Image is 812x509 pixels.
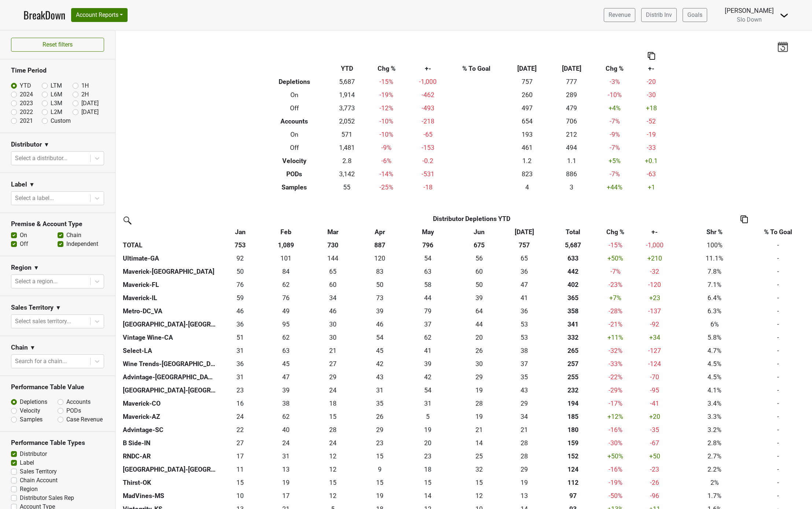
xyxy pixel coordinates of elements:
div: 47 [507,280,542,289]
div: 39 [455,293,503,303]
td: 78.583 [403,305,453,318]
td: - [749,278,808,291]
td: -63 [635,167,667,181]
td: 5.8% [681,331,749,344]
div: 144 [311,254,355,263]
th: 331.980 [544,331,602,344]
td: 7.8% [681,265,749,278]
div: 92 [219,254,261,263]
td: 886 [549,167,594,181]
div: 60 [311,280,355,289]
td: 58.916 [218,291,263,305]
th: +- [407,62,448,75]
div: 36 [507,267,542,276]
td: 100% [681,239,749,252]
div: 50 [359,280,401,289]
td: -7 % [594,141,636,154]
td: - [749,305,808,318]
td: -14 % [365,167,407,181]
td: 73 [357,291,403,305]
td: 50.083 [453,278,505,291]
div: 76 [219,280,261,289]
th: On [260,128,328,141]
td: -25 % [365,181,407,194]
td: 6.4% [681,291,749,305]
th: Vintage Wine-CA [121,331,218,344]
th: 357.752 [544,305,602,318]
td: 706 [549,115,594,128]
th: 1,089 [263,239,309,252]
td: 36.085 [505,265,544,278]
th: Mar: activate to sort column ascending [309,225,357,239]
td: -153 [407,141,448,154]
label: 2024 [20,90,33,99]
span: ▼ [29,180,35,189]
td: 54.08 [403,252,453,265]
th: +- [635,62,667,75]
td: -19 % [365,88,407,102]
div: 358 [546,306,600,316]
th: 753 [218,239,263,252]
div: 62 [265,280,307,289]
div: 34 [311,293,355,303]
td: -1,000 [407,75,448,88]
label: Chain [66,231,81,240]
td: +1 [635,181,667,194]
td: +50 % [602,252,629,265]
span: Slo Down [737,16,762,23]
th: Apr: activate to sort column ascending [357,225,403,239]
td: -6 % [365,154,407,167]
td: 29.919 [309,318,357,331]
td: -52 [635,115,667,128]
label: Depletions [20,398,47,406]
th: 340.509 [544,318,602,331]
div: 365 [546,293,600,303]
div: 54 [404,254,452,263]
th: Metro-DC_VA [121,305,218,318]
td: 43.586 [453,318,505,331]
div: 30 [311,320,355,329]
td: 20 [453,331,505,344]
th: 401.832 [544,278,602,291]
td: 757 [505,75,549,88]
div: 60 [455,267,503,276]
span: -1,000 [646,241,664,249]
th: Velocity [260,154,328,167]
td: 30.33 [309,331,357,344]
th: Depletions [260,75,328,88]
div: 59 [219,293,261,303]
th: Distributor Depletions YTD [263,212,680,225]
div: [PERSON_NAME] [725,6,774,15]
td: -0.2 [407,154,448,167]
td: 1,914 [328,88,365,102]
div: -137 [631,306,679,316]
label: Samples [20,415,43,424]
td: 56.41 [453,252,505,265]
td: - [749,252,808,265]
th: TOTAL [121,239,218,252]
h3: Label [11,181,27,188]
td: +11 % [602,331,629,344]
td: -65 [407,128,448,141]
td: 45.5 [309,305,357,318]
th: +-: activate to sort column ascending [629,225,681,239]
td: -7 % [594,115,636,128]
label: [DATE] [81,99,99,108]
td: 3 [549,181,594,194]
div: -120 [631,280,679,289]
td: 1.2 [505,154,549,167]
th: Chg %: activate to sort column ascending [602,225,629,239]
td: 54 [357,331,403,344]
td: 4 [505,181,549,194]
td: 61.82 [263,331,309,344]
td: 6.3% [681,305,749,318]
label: Chain Account [20,476,58,485]
td: 75.665 [218,278,263,291]
div: 76 [265,293,307,303]
td: -33 [635,141,667,154]
td: 494 [549,141,594,154]
th: % To Goal [448,62,505,75]
span: ▼ [44,140,49,149]
td: 55 [328,181,365,194]
span: ▼ [55,303,61,312]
